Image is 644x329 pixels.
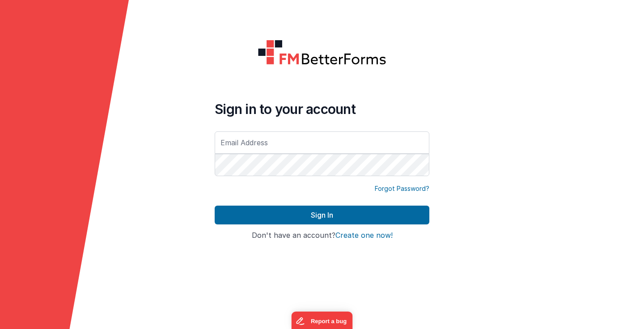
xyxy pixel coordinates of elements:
h4: Sign in to your account [215,101,429,117]
a: Forgot Password? [375,184,429,193]
input: Email Address [215,131,429,154]
button: Sign In [215,206,429,224]
button: Create one now! [335,232,393,240]
h4: Don't have an account? [215,232,429,240]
